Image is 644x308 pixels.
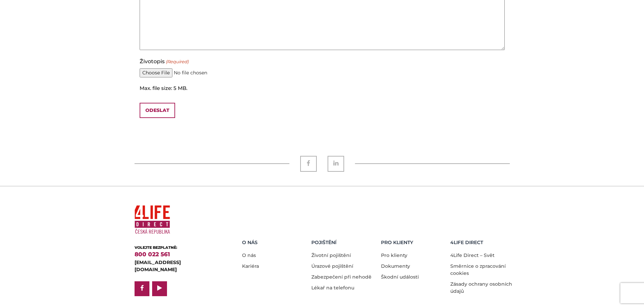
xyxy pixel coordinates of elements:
a: 800 022 561 [135,251,170,258]
input: Odeslat [140,103,175,118]
label: Životopis [140,57,189,66]
a: Škodní události [381,274,419,280]
span: (Required) [165,58,189,65]
a: Zásady ochrany osobních údajů [450,281,512,294]
a: Zabezpečení při nehodě [311,274,372,280]
h5: O nás [242,240,307,245]
img: 4Life Direct Česká republika logo [135,203,170,237]
a: Lékař na telefonu [311,285,354,291]
a: Dokumenty [381,263,410,269]
a: Směrnice o zpracování cookies [450,263,506,276]
a: [EMAIL_ADDRESS][DOMAIN_NAME] [135,259,181,273]
a: Pro klienty [381,252,407,258]
a: Kariéra [242,263,259,269]
a: O nás [242,252,256,258]
h5: Pro Klienty [381,240,446,245]
a: Životní pojištění [311,252,351,258]
h5: Pojištění [311,240,376,245]
a: 4Life Direct – Svět [450,252,495,258]
a: Úrazové pojištění [311,263,353,269]
h5: 4LIFE DIRECT [450,240,515,245]
span: Max. file size: 5 MB. [140,80,505,92]
div: VOLEJTE BEZPLATNĚ: [135,245,221,251]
